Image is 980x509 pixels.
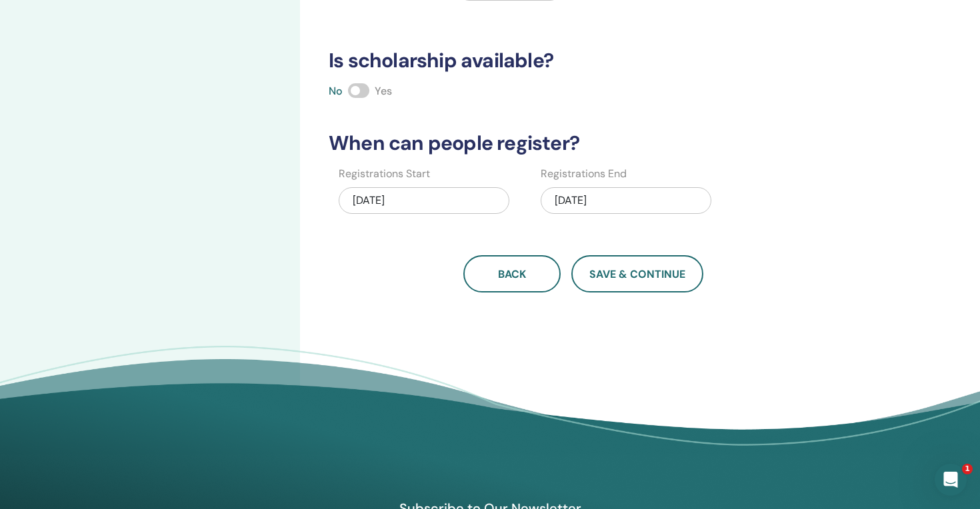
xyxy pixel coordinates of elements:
[962,464,973,474] span: 1
[541,187,711,214] div: [DATE]
[339,187,509,214] div: [DATE]
[321,131,846,155] h3: When can people register?
[463,255,561,292] button: Back
[541,166,627,182] label: Registrations End
[571,255,703,292] button: Save & Continue
[321,49,846,73] h3: Is scholarship available?
[498,267,526,281] span: Back
[589,267,685,281] span: Save & Continue
[935,464,967,496] iframe: Intercom live chat
[339,166,430,182] label: Registrations Start
[329,84,343,98] span: No
[375,84,392,98] span: Yes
